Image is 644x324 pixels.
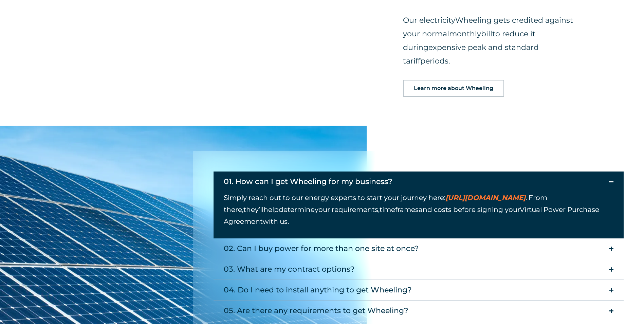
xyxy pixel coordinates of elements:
span: with us. [263,217,289,226]
span: Wheeling gets credited against your normal [403,16,573,38]
span: Learn more about Wheeling [414,86,493,91]
span: periods. [420,56,450,66]
span: Simply reach out to our energy experts to start your journey here: [224,194,445,202]
div: 02. Can I buy power for more than one site at once? [224,242,419,255]
div: Accordion. Open links with Enter or Space, close with Escape, and navigate with Arrow Keys [214,172,624,321]
summary: 05. Are there any requirements to get Wheeling? [214,301,624,321]
span: bill [481,29,492,38]
a: Learn more about Wheeling [403,80,504,97]
div: 03. What are my contract options? [224,263,355,276]
summary: 04. Do I need to install anything to get Wheeling? [214,280,624,301]
span: expensive peak and standard tariff [403,43,539,66]
div: 01. How can I get Wheeling for my business? [224,175,392,188]
summary: 01. How can I get Wheeling for my business? [214,172,624,192]
a: [URL][DOMAIN_NAME] [445,194,526,202]
span: timeframes [380,205,419,214]
summary: 02. Can I buy power for more than one site at once? [214,238,624,259]
div: 04. Do I need to install anything to get Wheeling? [224,283,412,297]
span: Our electricity [403,16,455,25]
span: monthly [449,29,481,38]
div: 05. Are there any requirements to get Wheeling? [224,304,408,318]
span: your requirements, [315,205,380,214]
span: determine [279,205,315,214]
span: they’ll [243,205,263,214]
summary: 03. What are my contract options? [214,259,624,280]
span: and costs before signing your [419,205,520,214]
span: help [263,205,279,214]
